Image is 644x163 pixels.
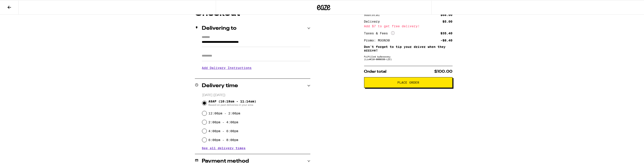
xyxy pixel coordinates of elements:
[364,24,453,27] div: Add $7 to get free delivery!
[202,146,246,149] button: See all delivery times
[364,55,453,60] div: Fulfilled by Growcery (Lic# C10-0000336-LIC )
[441,38,453,41] div: -$8.40
[364,20,383,23] div: Delivery
[202,62,310,73] h3: Add Delivery Instructions
[202,73,310,76] p: We'll contact you at [PHONE_NUMBER] when we arrive
[364,38,393,41] div: Promo: MOON30
[202,25,237,31] h2: Delivering to
[441,13,453,16] div: $68.00
[208,111,240,115] label: 12:00pm - 2:00pm
[364,13,383,16] div: Subtotal
[3,3,32,7] span: Hi. Need any help?
[364,77,453,87] button: Place Order
[202,93,310,97] p: [DATE] ([DATE])
[208,99,256,106] span: ASAP (10:19am - 11:14am)
[208,103,256,106] span: Based on past deliveries in your area
[202,83,238,88] h2: Delivery time
[443,20,453,23] div: $5.00
[208,138,238,141] label: 6:00pm - 8:00pm
[364,69,387,73] span: Order total
[434,69,453,73] span: $100.00
[364,45,453,52] p: Don't forget to tip your driver when they arrive!
[441,31,453,34] div: $35.40
[397,81,419,84] span: Place Order
[208,120,238,124] label: 2:00pm - 4:00pm
[208,129,238,132] label: 4:00pm - 6:00pm
[364,31,395,35] div: Taxes & Fees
